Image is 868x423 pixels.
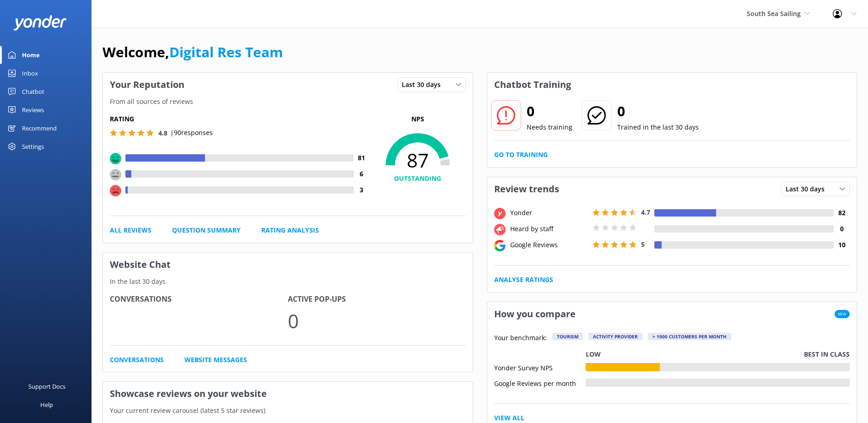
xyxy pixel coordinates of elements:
div: Yonder [508,208,590,218]
h5: Rating [110,114,370,124]
h4: 82 [834,208,850,218]
a: Digital Res Team [169,43,283,61]
div: Chatbot [22,82,44,101]
div: Home [22,46,40,64]
p: NPS [370,114,466,124]
div: Yonder Survey NPS [494,363,586,371]
span: 4.7 [641,208,650,217]
span: Last 30 days [786,184,830,194]
h4: 6 [354,169,370,179]
div: Help [40,396,53,414]
span: South Sea Sailing [747,9,801,18]
div: Inbox [22,64,38,82]
div: Reviews [22,101,44,119]
h1: Welcome, [102,41,283,63]
div: Settings [22,137,44,156]
div: Tourism [552,333,583,340]
a: Analyse Ratings [494,275,553,285]
h4: Active Pop-ups [288,293,466,305]
h4: OUTSTANDING [370,174,466,184]
div: Recommend [22,119,57,137]
div: Google Reviews per month [494,379,586,387]
h3: Review trends [487,177,566,201]
h3: Website Chat [103,253,473,277]
div: Support Docs [28,377,65,396]
a: All Reviews [110,225,151,235]
h3: Your Reputation [103,73,191,97]
p: Your benchmark: [494,333,547,344]
h2: 0 [617,100,699,122]
p: Trained in the last 30 days [617,122,699,132]
h3: Chatbot Training [487,73,578,97]
h4: 10 [834,240,850,250]
a: View All [494,413,524,423]
span: Last 30 days [402,80,446,90]
h4: 81 [354,153,370,163]
img: yonder-white-logo.png [14,15,66,30]
p: Low [586,349,601,359]
h4: Conversations [110,293,288,305]
p: | 90 responses [170,128,213,138]
p: 0 [288,305,466,336]
h4: 0 [834,224,850,234]
div: > 1000 customers per month [648,333,731,340]
p: Best in class [804,349,850,359]
h4: 3 [354,185,370,195]
h3: Showcase reviews on your website [103,382,473,406]
p: Needs training [527,122,572,132]
a: Question Summary [172,225,241,235]
a: Conversations [110,355,164,365]
span: 4.8 [158,129,167,137]
a: Go to Training [494,150,548,160]
span: New [835,310,850,318]
div: Activity Provider [588,333,642,340]
h3: How you compare [487,302,582,326]
p: In the last 30 days [103,277,473,287]
div: Google Reviews [508,240,590,250]
p: From all sources of reviews [103,97,473,107]
a: Website Messages [184,355,247,365]
a: Rating Analysis [261,225,319,235]
div: Heard by staff [508,224,590,234]
span: 87 [370,149,466,172]
h2: 0 [527,100,572,122]
span: 5 [641,240,645,249]
p: Your current review carousel (latest 5 star reviews) [103,406,473,416]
